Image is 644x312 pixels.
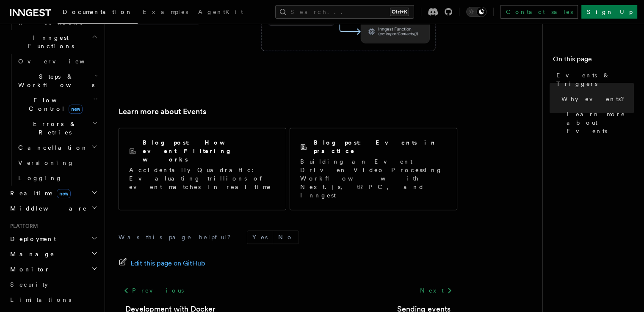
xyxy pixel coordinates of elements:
span: Limitations [10,296,71,303]
h2: Blog post: Events in practice [314,138,447,155]
a: Previous [119,283,188,298]
button: No [273,231,299,244]
button: Manage [7,246,100,262]
p: Building an Event Driven Video Processing Workflow with Next.js, tRPC, and Inngest [300,157,447,200]
span: Steps & Workflows [15,72,94,89]
a: Events & Triggers [553,68,634,91]
button: Middleware [7,201,100,216]
p: Was this page helpful? [119,233,237,241]
a: Learn more about Events [563,107,634,139]
a: AgentKit [193,3,248,23]
span: Manage [7,250,55,258]
a: Documentation [58,3,138,24]
h2: Blog post: How event Filtering works [143,138,276,164]
a: Edit this page on GitHub [119,257,205,269]
button: Search...Ctrl+K [275,5,414,19]
span: Middleware [7,204,87,213]
button: Realtimenew [7,186,100,201]
a: Security [7,277,100,292]
button: Monitor [7,262,100,277]
span: Events & Triggers [556,71,634,88]
span: Errors & Retries [15,120,92,137]
div: Inngest Functions [7,54,100,186]
button: Yes [247,231,273,244]
span: new [57,189,71,198]
a: Learn more about Events [119,106,206,118]
span: Learn more about Events [567,110,634,135]
span: Why events? [561,95,630,103]
span: Security [10,281,48,288]
span: Inngest Functions [7,33,91,50]
a: Logging [15,170,100,186]
p: Accidentally Quadratic: Evaluating trillions of event matches in real-time [129,166,276,191]
span: AgentKit [198,8,243,15]
a: Why events? [558,91,634,107]
span: Versioning [18,159,74,166]
span: Deployment [7,235,56,243]
span: Platform [7,223,38,230]
span: new [69,104,83,114]
a: Next [415,283,457,298]
a: Sign Up [581,5,637,19]
span: Logging [18,175,62,181]
a: Contact sales [500,5,578,19]
button: Toggle dark mode [466,7,486,17]
span: Monitor [7,265,50,274]
button: Flow Controlnew [15,93,100,116]
span: Overview [18,58,105,65]
button: Deployment [7,231,100,246]
a: Blog post: How event Filtering worksAccidentally Quadratic: Evaluating trillions of event matches... [119,128,286,210]
button: Cancellation [15,140,100,155]
span: Flow Control [15,96,93,113]
a: Versioning [15,155,100,170]
a: Limitations [7,292,100,307]
button: Steps & Workflows [15,69,100,93]
button: Errors & Retries [15,116,100,140]
a: Overview [15,54,100,69]
span: Cancellation [15,143,88,152]
span: Edit this page on GitHub [130,257,205,269]
kbd: Ctrl+K [390,8,409,16]
button: Inngest Functions [7,30,100,54]
span: Examples [143,8,188,15]
a: Blog post: Events in practiceBuilding an Event Driven Video Processing Workflow with Next.js, tRP... [290,128,457,210]
span: Realtime [7,189,71,197]
h4: On this page [553,54,634,68]
span: Documentation [63,8,133,15]
a: Examples [138,3,193,23]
